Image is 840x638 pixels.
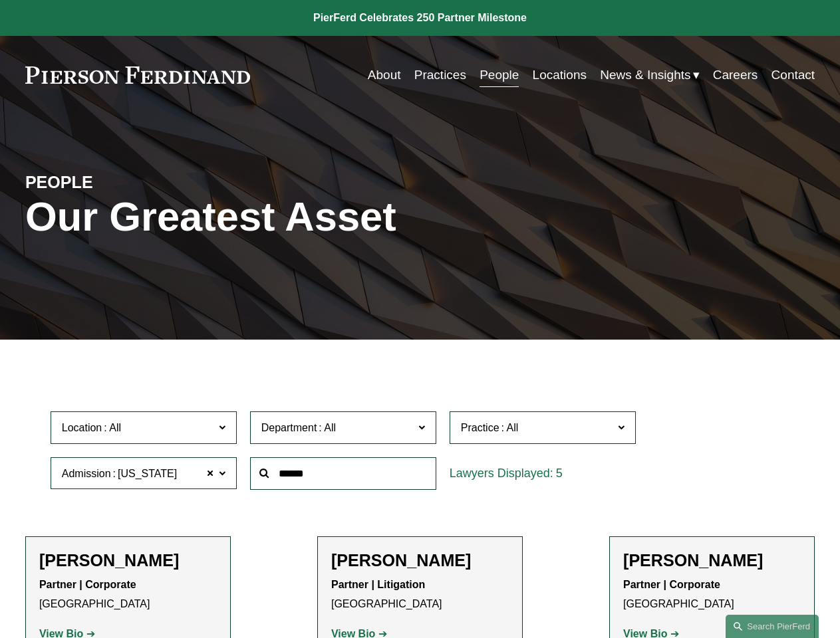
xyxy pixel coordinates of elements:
[62,422,102,433] span: Location
[331,550,509,570] h2: [PERSON_NAME]
[62,468,111,479] span: Admission
[623,576,801,614] p: [GEOGRAPHIC_DATA]
[39,550,217,570] h2: [PERSON_NAME]
[461,422,499,433] span: Practice
[600,62,699,88] a: folder dropdown
[771,62,815,88] a: Contact
[480,62,519,88] a: People
[726,615,819,638] a: Search this site
[25,193,552,240] h1: Our Greatest Asset
[414,62,466,88] a: Practices
[331,576,509,614] p: [GEOGRAPHIC_DATA]
[623,550,801,570] h2: [PERSON_NAME]
[39,579,136,590] strong: Partner | Corporate
[261,422,317,433] span: Department
[39,576,217,614] p: [GEOGRAPHIC_DATA]
[368,62,401,88] a: About
[331,579,425,590] strong: Partner | Litigation
[623,579,720,590] strong: Partner | Corporate
[556,467,563,480] span: 5
[533,62,587,88] a: Locations
[600,64,690,86] span: News & Insights
[118,465,177,482] span: [US_STATE]
[25,172,223,193] h4: PEOPLE
[713,62,758,88] a: Careers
